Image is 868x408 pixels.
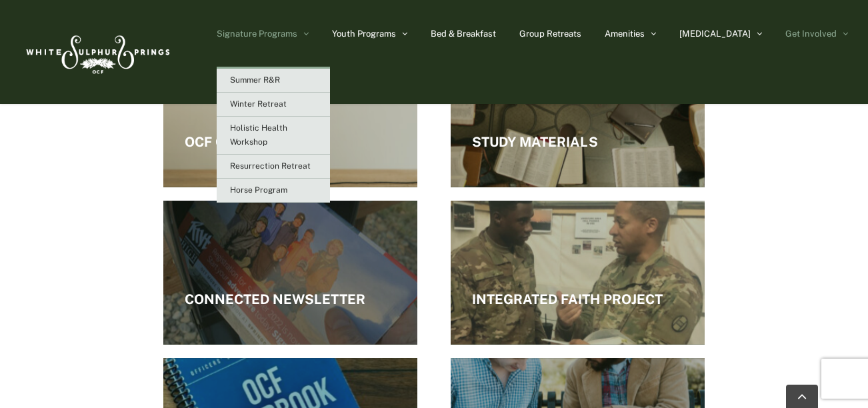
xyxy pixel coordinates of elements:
[230,75,280,85] span: Summer R&R
[185,292,396,307] h4: Connected Newsletter
[332,29,396,38] span: Youth Programs
[519,29,581,38] span: Group Retreats
[217,155,330,179] a: Resurrection Retreat
[472,292,683,307] h4: Integrated Faith Project
[217,69,330,93] a: Summer R&R
[185,135,396,149] h4: OCF Crosspoint
[230,99,287,109] span: Winter Retreat
[20,21,173,83] img: White Sulphur Springs Logo
[230,161,311,171] span: Resurrection Retreat
[217,179,330,203] a: Horse Program
[431,29,496,38] span: Bed & Breakfast
[217,29,297,38] span: Signature Programs
[230,123,287,147] span: Holistic Health Workshop
[217,93,330,117] a: Winter Retreat
[217,117,330,155] a: Holistic Health Workshop
[230,185,287,195] span: Horse Program
[451,44,705,187] a: lightstock_53702_medium_blujaycreative
[451,201,705,344] a: mentoring-USANG
[679,29,751,38] span: [MEDICAL_DATA]
[163,44,417,187] a: podcast-microphone
[472,135,683,149] h4: Study Materials
[605,29,645,38] span: Amenities
[163,201,417,344] a: connected-background
[785,29,837,38] span: Get Involved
